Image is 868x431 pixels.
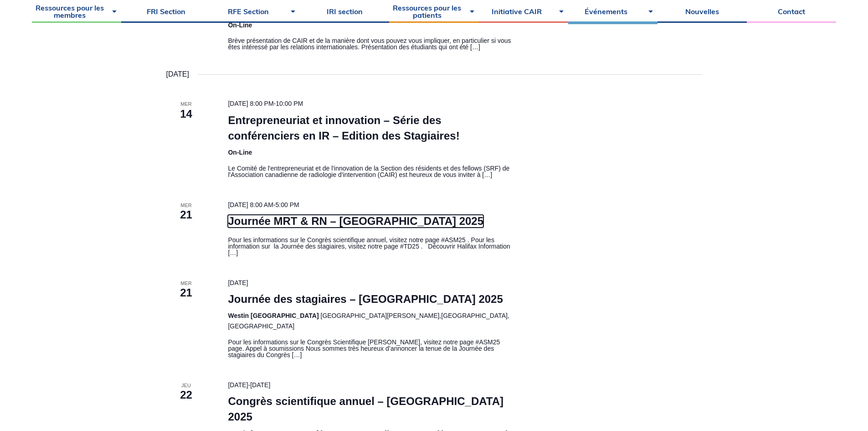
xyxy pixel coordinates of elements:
time: - [228,201,299,208]
span: [DATE] [228,279,248,286]
span: Mer [166,100,206,108]
p: Pour les informations sur le Congrès scientifique annuel, visitez notre page #ASM25 . Pour les in... [228,237,516,256]
time: - [228,381,270,389]
span: [DATE] [228,381,248,389]
p: Le Comité de l'entrepreneuriat et de l'innovation de la Section des résidents et des fellows (SRF... [228,165,516,178]
span: 21 [166,285,206,301]
span: Westin [GEOGRAPHIC_DATA] [228,312,318,319]
span: 14 [166,106,206,122]
a: Congrès scientifique annuel – [GEOGRAPHIC_DATA] 2025 [228,395,503,423]
span: Mer [166,280,206,287]
span: [DATE] 8:00 PM [228,100,273,107]
span: Mer [166,202,206,209]
span: Jeu [166,382,206,389]
p: Pour les informations sur le Congrès Scientifique [PERSON_NAME], visitez notre page #ASM25 page. ... [228,339,516,358]
a: Journée MRT & RN – [GEOGRAPHIC_DATA] 2025 [228,215,483,228]
span: [DATE] [250,381,270,389]
span: [DATE] 8:00 AM [228,201,273,208]
p: Brève présentation de CAIR et de la manière dont vous pouvez vous impliquer, en particulier si vo... [228,37,516,50]
span: [GEOGRAPHIC_DATA][PERSON_NAME],[GEOGRAPHIC_DATA],[GEOGRAPHIC_DATA] [228,312,509,330]
time: - [228,100,303,107]
span: 10:00 PM [276,100,303,107]
time: [DATE] [166,68,189,80]
span: 5:00 PM [276,201,299,208]
span: 22 [166,387,206,403]
a: Journée des stagiaires – [GEOGRAPHIC_DATA] 2025 [228,293,503,306]
span: On-Line [228,149,252,156]
span: On-Line [228,21,252,29]
a: Entrepreneuriat et innovation – Série des conférenciers en IR – Edition des Stagiaires! [228,114,459,142]
span: 21 [166,207,206,223]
